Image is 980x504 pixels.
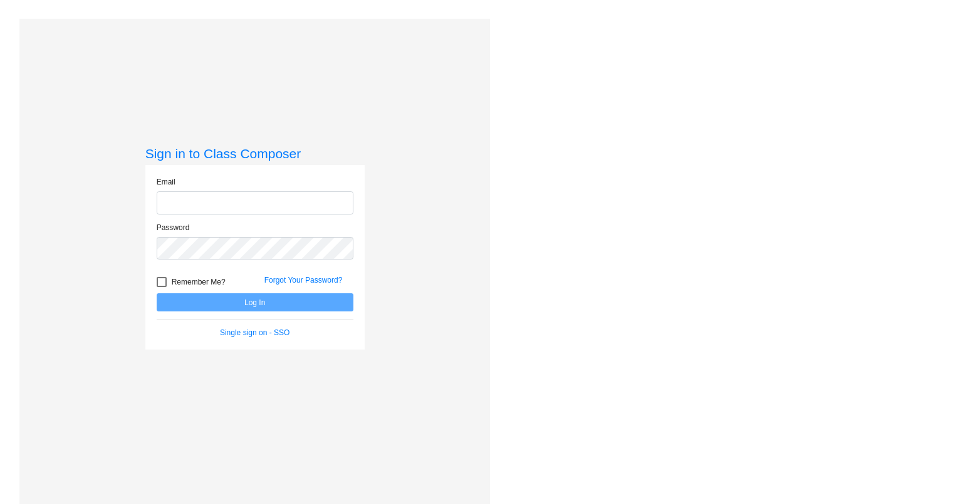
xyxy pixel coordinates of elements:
span: Remember Me? [172,275,226,290]
a: Single sign on - SSO [220,328,289,337]
h3: Sign in to Class Composer [145,146,365,161]
label: Email [157,176,175,188]
a: Forgot Your Password? [264,276,343,285]
button: Log In [157,293,353,311]
label: Password [157,222,190,233]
